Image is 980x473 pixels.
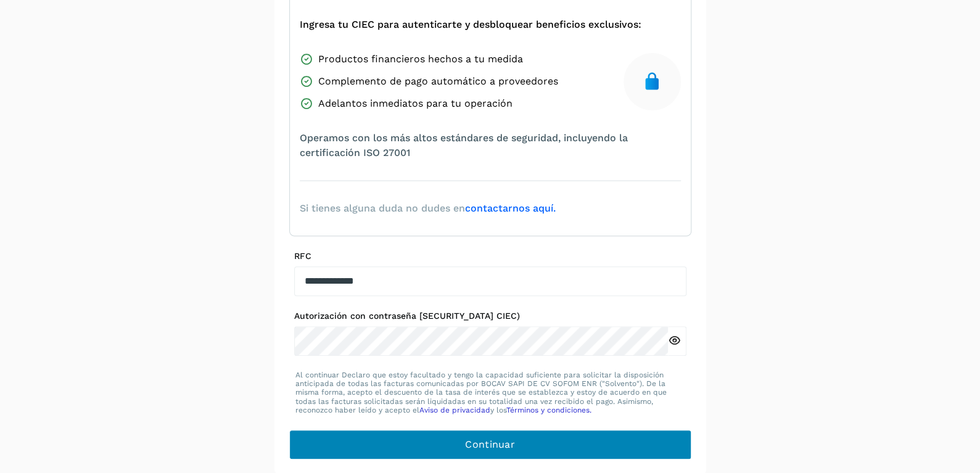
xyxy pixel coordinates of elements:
button: Continuar [289,430,691,459]
span: Operamos con los más altos estándares de seguridad, incluyendo la certificación ISO 27001 [300,131,681,160]
span: Continuar [465,438,515,451]
a: Aviso de privacidad [419,406,490,414]
span: Complemento de pago automático a proveedores [318,74,558,89]
span: Si tienes alguna duda no dudes en [300,201,556,216]
a: Términos y condiciones. [506,406,591,414]
a: contactarnos aquí. [465,202,556,214]
img: secure [642,72,662,91]
span: Ingresa tu CIEC para autenticarte y desbloquear beneficios exclusivos: [300,17,641,32]
span: Adelantos inmediatos para tu operación [318,96,513,111]
p: Al continuar Declaro que estoy facultado y tengo la capacidad suficiente para solicitar la dispos... [295,371,685,415]
label: Autorización con contraseña [SECURITY_DATA] CIEC) [294,311,686,321]
label: RFC [294,251,686,261]
span: Productos financieros hechos a tu medida [318,52,523,67]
